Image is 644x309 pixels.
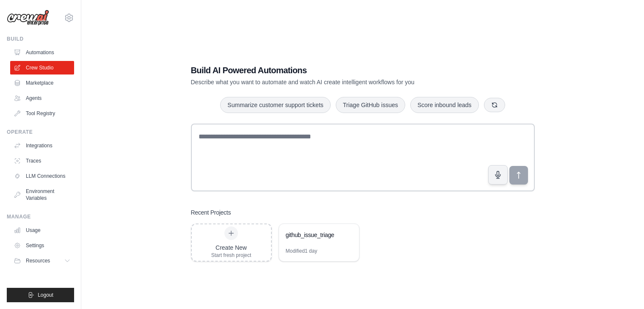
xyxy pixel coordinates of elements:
div: Manage [7,213,74,220]
span: Logout [38,292,53,298]
a: LLM Connections [10,169,74,183]
h3: Recent Projects [191,208,231,217]
button: Logout [7,288,74,302]
button: Resources [10,254,74,268]
a: Settings [10,239,74,252]
a: Marketplace [10,76,74,90]
a: Traces [10,154,74,168]
a: Usage [10,223,74,237]
div: Start fresh project [211,252,252,259]
h1: Build AI Powered Automations [191,64,475,76]
button: Score inbound leads [410,97,479,113]
span: Resources [26,257,50,264]
a: Tool Registry [10,107,74,120]
button: Summarize customer support tickets [220,97,330,113]
div: Modified 1 day [286,248,318,254]
div: github_issue_triage [286,231,344,239]
button: Triage GitHub issues [336,97,405,113]
a: Agents [10,91,74,105]
a: Crew Studio [10,61,74,74]
a: Integrations [10,139,74,152]
div: Build [7,36,74,42]
img: Logo [7,10,49,26]
p: Describe what you want to automate and watch AI create intelligent workflows for you [191,78,475,86]
div: Operate [7,129,74,135]
button: Get new suggestions [484,98,505,112]
a: Environment Variables [10,185,74,205]
a: Automations [10,46,74,59]
button: Click to speak your automation idea [488,165,508,185]
div: Create New [211,243,252,252]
